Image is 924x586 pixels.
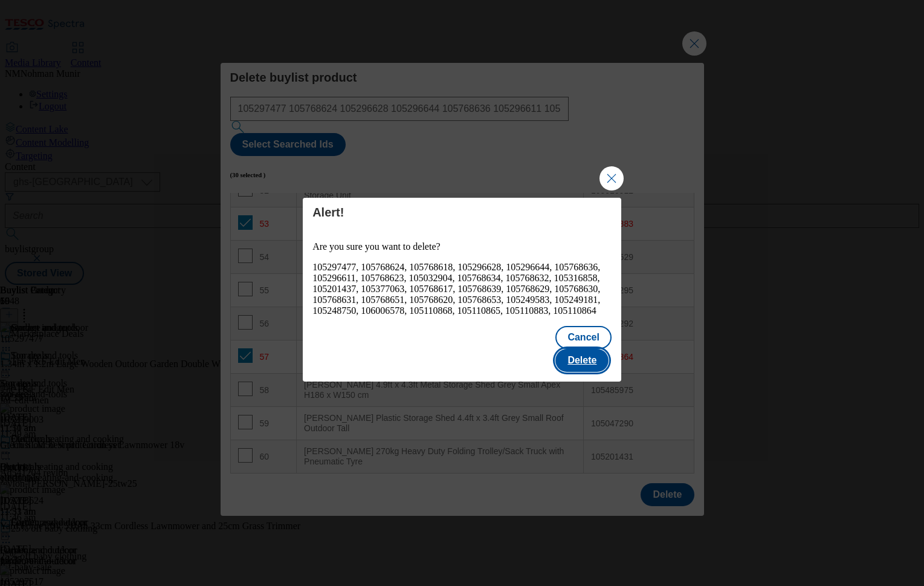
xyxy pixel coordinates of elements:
div: Modal [303,198,621,382]
button: Delete [555,349,609,372]
button: Cancel [555,326,611,349]
p: Are you sure you want to delete? [312,241,612,252]
div: 105297477, 105768624, 105768618, 105296628, 105296644, 105768636, 105296611, 105768623, 105032904... [312,262,612,316]
button: Close Modal [599,166,624,190]
h4: Alert! [312,205,612,220]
